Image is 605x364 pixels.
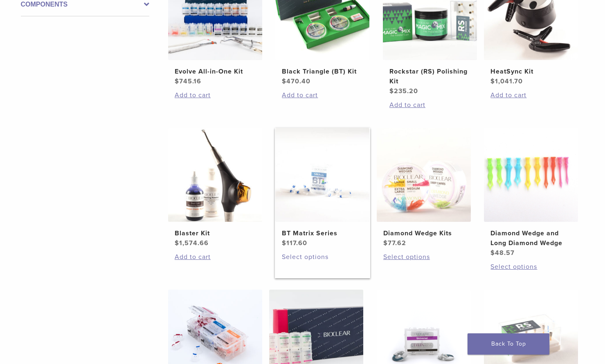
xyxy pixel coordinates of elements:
a: Add to cart: “Rockstar (RS) Polishing Kit” [389,100,470,110]
h2: Diamond Wedge and Long Diamond Wedge [490,228,571,248]
a: Add to cart: “HeatSync Kit” [490,90,571,100]
a: Add to cart: “Black Triangle (BT) Kit” [282,90,363,100]
a: Select options for “BT Matrix Series” [282,252,363,262]
bdi: 48.57 [490,249,515,257]
bdi: 77.62 [383,239,406,247]
span: $ [282,239,286,247]
span: $ [282,77,286,85]
span: $ [383,239,388,247]
h2: BT Matrix Series [282,228,363,238]
a: BT Matrix SeriesBT Matrix Series $117.60 [275,128,370,248]
h2: Evolve All-in-One Kit [175,67,256,76]
h2: Black Triangle (BT) Kit [282,67,363,76]
h2: HeatSync Kit [490,67,571,76]
span: $ [389,87,394,95]
span: $ [175,77,179,85]
a: Add to cart: “Blaster Kit” [175,252,256,262]
a: Blaster KitBlaster Kit $1,574.66 [168,128,263,248]
bdi: 235.20 [389,87,418,95]
a: Diamond Wedge and Long Diamond WedgeDiamond Wedge and Long Diamond Wedge $48.57 [484,128,579,258]
h2: Diamond Wedge Kits [383,228,464,238]
a: Select options for “Diamond Wedge and Long Diamond Wedge” [490,262,571,272]
bdi: 1,574.66 [175,239,209,247]
span: $ [490,249,495,257]
h2: Rockstar (RS) Polishing Kit [389,67,470,86]
a: Diamond Wedge KitsDiamond Wedge Kits $77.62 [376,128,472,248]
h2: Blaster Kit [175,228,256,238]
bdi: 1,041.70 [490,77,523,85]
img: Diamond Wedge Kits [377,128,471,222]
bdi: 117.60 [282,239,307,247]
a: Select options for “Diamond Wedge Kits” [383,252,464,262]
img: BT Matrix Series [275,128,369,222]
a: Back To Top [468,333,549,355]
span: $ [175,239,179,247]
img: Diamond Wedge and Long Diamond Wedge [484,128,578,222]
span: $ [490,77,495,85]
img: Blaster Kit [168,128,262,222]
bdi: 745.16 [175,77,201,85]
bdi: 470.40 [282,77,310,85]
a: Add to cart: “Evolve All-in-One Kit” [175,90,256,100]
